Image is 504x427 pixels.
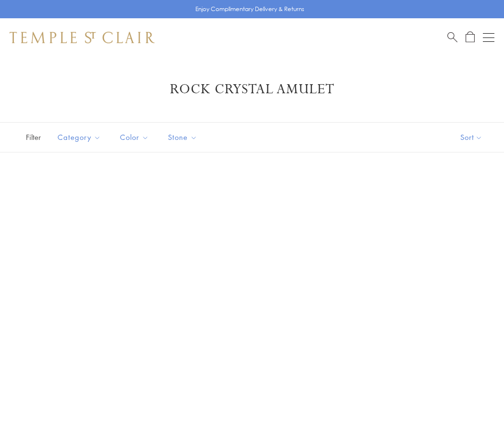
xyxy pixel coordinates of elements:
[161,126,204,148] button: Stone
[115,131,156,143] span: Color
[483,32,494,43] button: Open navigation
[439,123,504,152] button: Show sort by
[24,81,480,98] h1: Rock Crystal Amulet
[53,131,108,143] span: Category
[113,126,156,148] button: Color
[447,31,457,43] a: Search
[466,31,475,43] a: Open Shopping Bag
[10,32,155,43] img: Temple St. Clair
[195,4,304,14] p: Enjoy Complimentary Delivery & Returns
[50,126,108,148] button: Category
[163,131,204,143] span: Stone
